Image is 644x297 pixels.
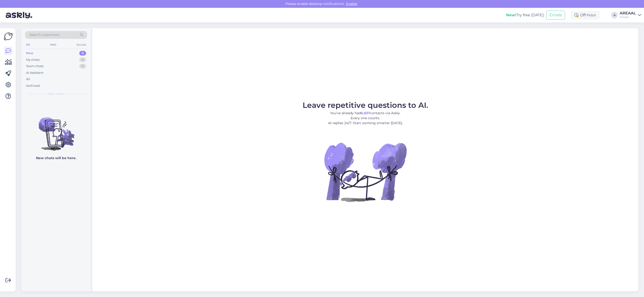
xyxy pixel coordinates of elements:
[26,64,44,69] div: Team chats
[620,15,636,19] div: Areaal
[75,42,87,48] div: Socials
[49,42,57,48] div: Web
[506,12,544,18] div: Try free [DATE]:
[4,32,13,41] img: Askly Logo
[303,111,428,126] p: You’ve already had contacts via Askly. Every one counts. AI replies 24/7. Start working smarter [...
[546,11,565,20] button: Emails
[26,70,44,75] div: AI Assistant
[620,11,641,19] a: AREAALAreaal
[323,129,408,214] img: No Chat active
[361,111,370,115] b: 6,837
[620,11,636,15] div: AREAAL
[79,57,86,62] div: 0
[79,64,86,69] div: 0
[26,83,40,88] div: Archived
[571,11,600,19] div: Off-hour
[26,77,30,82] div: All
[21,109,91,151] img: No chats
[36,156,76,161] p: New chats will be here.
[26,51,33,56] div: New
[506,13,516,17] b: New!
[303,100,428,110] span: Leave repetitive questions to AI.
[49,92,64,96] span: New chats
[345,2,359,6] span: Enable
[29,32,59,37] span: Search customers
[25,42,31,48] div: All
[79,51,86,56] div: 0
[26,57,40,62] div: My chats
[611,12,618,18] div: A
